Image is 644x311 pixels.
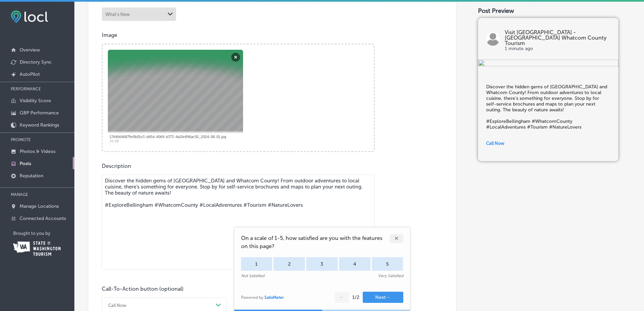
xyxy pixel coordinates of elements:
[102,32,443,38] p: Image
[241,295,284,300] div: Powered by
[241,273,264,278] div: Not Satisfied
[390,234,403,243] div: ✕
[102,44,151,51] a: Powered by PQINA
[11,10,48,23] img: fda3e92497d09a02dc62c9cd864e3231.png
[372,257,403,271] div: 5
[20,59,52,65] p: Directory Sync
[13,241,61,256] img: Washington Tourism
[20,71,40,77] p: AutoPilot
[20,149,55,154] p: Photos & Videos
[102,175,375,269] textarea: Discover the hidden gems of [GEOGRAPHIC_DATA] and Whatcom County! From outdoor adventures to loca...
[352,294,359,300] div: 1 / 2
[478,60,618,68] img: 6427d62e-3b62-4a4c-8404-d2e0d532b70b
[20,98,51,104] p: Visibility Score
[102,286,184,292] label: Call-To-Action button (optional)
[20,122,59,128] p: Keyword Rankings
[13,231,74,236] p: Brought to you by
[339,257,371,271] div: 4
[486,84,610,130] h5: Discover the hidden gems of [GEOGRAPHIC_DATA] and Whatcom County! From outdoor adventures to loca...
[241,234,390,250] span: On a scale of 1-5, how satisfied are you with the features on this page?
[505,30,610,46] p: Visit [GEOGRAPHIC_DATA] - [GEOGRAPHIC_DATA] Whatcom County Tourism
[486,141,504,146] span: Call Now
[105,12,130,17] div: What's New
[505,46,610,51] p: 1 minute ago
[378,273,403,278] div: Very Satisfied
[306,257,338,271] div: 3
[20,161,31,166] p: Posts
[478,7,630,15] div: Post Preview
[20,47,40,53] p: Overview
[241,257,272,271] div: 1
[20,110,59,116] p: GBP Performance
[363,292,403,303] button: Next→
[264,295,284,300] a: SatisMeter
[108,303,126,308] div: Call Now
[102,271,375,275] span: Summary (306/1500)
[20,216,66,221] p: Connected Accounts
[20,173,43,179] p: Reputation
[486,32,500,46] img: logo
[20,203,59,209] p: Manage Locations
[273,257,305,271] div: 2
[102,163,131,169] label: Description
[335,292,349,303] button: ←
